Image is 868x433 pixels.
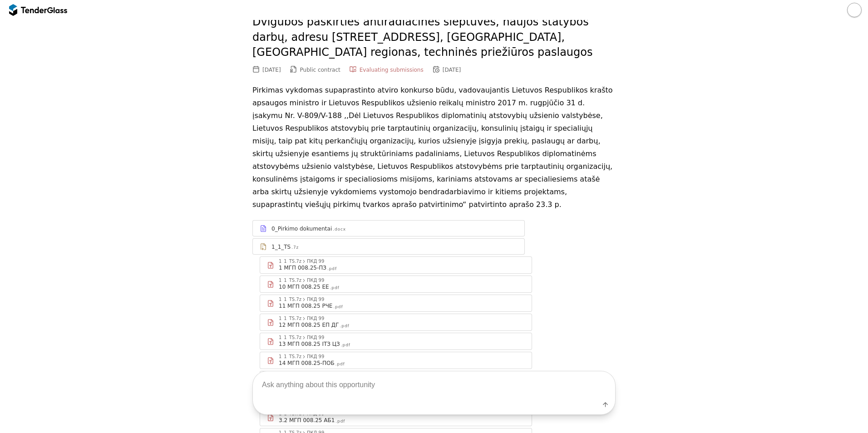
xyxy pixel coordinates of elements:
div: .docx [333,226,346,232]
div: .pdf [333,304,343,310]
div: [DATE] [262,67,281,73]
div: ПКД 99 [307,316,324,321]
a: 0_Pirkimo dokumentai.docx [252,220,525,236]
a: 1_1_TS.7zПКД 9910 МГП 008.25 ЕЕ.pdf [260,276,532,293]
div: 0_Pirkimo dokumentai [271,225,332,232]
div: .pdf [327,266,337,272]
span: Public contract [300,67,340,73]
div: ПКД 99 [307,335,324,340]
a: 1_1_TS.7zПКД 9913 МГП 008.25 ІТЗ ЦЗ.pdf [260,333,532,350]
div: .pdf [330,285,340,291]
div: .pdf [341,342,350,348]
a: 1_1_TS.7zПКД 991 МГП 008.25-ПЗ.pdf [260,256,532,274]
a: 1_1_TS.7z [252,238,525,255]
a: 1_1_TS.7zПКД 9911 МГП 008.25 РЧЕ.pdf [260,295,532,312]
div: ПКД 99 [307,297,324,302]
h2: Dvigubos paskirties antiradiacinės slėptuvės, naujos statybos darbų, adresu [STREET_ADDRESS], [GE... [252,15,616,60]
div: 1_1_TS.7z [279,335,301,340]
div: .pdf [340,323,350,329]
div: 1_1_TS.7z [279,297,301,302]
a: 1_1_TS.7zПКД 9914 МГП 008.25-ПОБ.pdf [260,352,532,369]
div: 1_1_TS.7z [279,316,301,321]
div: ПКД 99 [307,278,324,283]
div: ПКД 99 [307,259,324,264]
a: 1_1_TS.7zПКД 9912 МГП 008.25 ЕП ДГ.pdf [260,314,532,331]
div: 10 МГП 008.25 ЕЕ [279,283,329,290]
div: 1 МГП 008.25-ПЗ [279,264,326,271]
div: .7z [291,245,299,251]
div: 1_1_TS.7z [279,259,301,264]
div: 13 МГП 008.25 ІТЗ ЦЗ [279,340,340,348]
div: 1_1_TS.7z [279,278,301,283]
div: 1_1_TS [271,243,291,251]
div: 12 МГП 008.25 ЕП ДГ [279,321,339,329]
p: Pirkimas vykdomas supaprastinto atviro konkurso būdu, vadovaujantis Lietuvos Respublikos krašto a... [252,84,616,211]
span: Evaluating submissions [360,67,424,73]
div: [DATE] [443,67,461,73]
div: 11 МГП 008.25 РЧЕ [279,302,332,310]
